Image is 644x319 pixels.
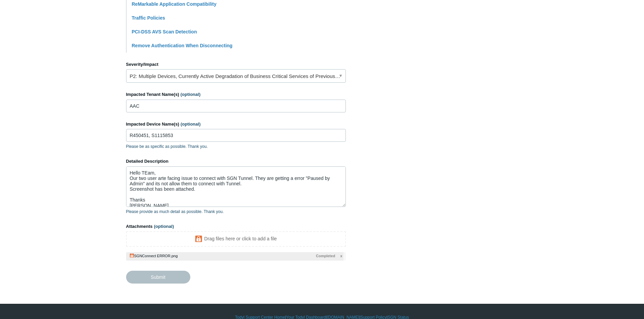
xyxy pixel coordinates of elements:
[181,122,200,127] span: (optional)
[132,29,197,34] a: PCI-DSS AVS Scan Detection
[126,91,346,98] label: Impacted Tenant Name(s)
[126,223,346,230] label: Attachments
[126,61,346,68] label: Severity/Impact
[154,224,174,229] span: (optional)
[126,271,190,284] input: Submit
[316,253,335,259] span: Completed
[126,69,346,83] a: P2: Multiple Devices, Currently Active Degradation of Business Critical Services of Previously Wo...
[126,121,346,128] label: Impacted Device Name(s)
[126,209,346,215] p: Please provide as much detail as possible. Thank you.
[132,15,165,21] a: Traffic Policies
[181,92,200,97] span: (optional)
[340,253,342,259] span: x
[126,158,346,165] label: Detailed Description
[126,143,346,150] p: Please be as specific as possible. Thank you.
[132,43,233,48] a: Remove Authentication When Disconnecting
[132,1,217,7] a: ReMarkable Application Compatibility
